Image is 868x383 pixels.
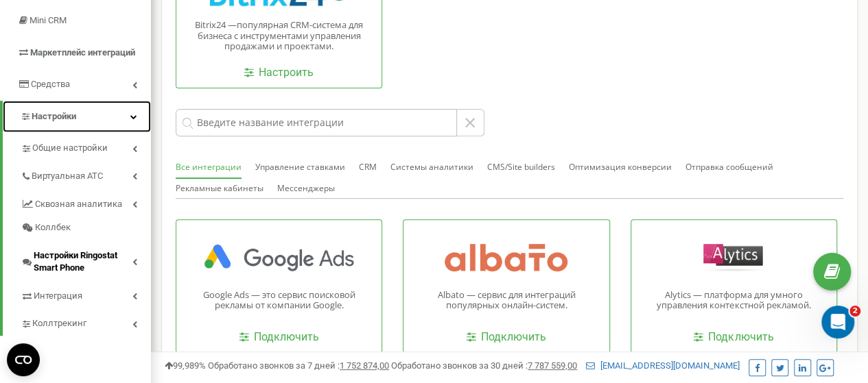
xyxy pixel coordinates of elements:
a: Общие настройки [21,132,151,160]
iframe: Intercom live chat [821,306,854,338]
a: Настройки Ringostat Smart Phone [21,240,151,280]
span: Виртуальная АТС [32,170,103,183]
span: Mini CRM [30,15,67,25]
a: Подключить [239,330,319,345]
u: 7 787 559,00 [528,360,577,371]
p: Alytics — платформа для умного управления контекстной рекламой. [642,290,826,311]
span: Обработано звонков за 30 дней : [391,360,577,371]
span: Средства [31,79,70,89]
p: Bitrix24 —популярная CRM-система для бизнеса с инструментами управления продажами и проектами. [187,20,371,52]
button: Системы аналитики [390,157,473,177]
button: Мессенджеры [277,178,335,199]
span: 99,989% [165,360,206,371]
button: Все интеграции [176,157,242,179]
a: Коллбек [21,216,151,240]
a: Подключить [694,330,773,345]
button: Управление ставками [255,157,345,177]
a: Подключить [467,330,546,345]
p: Google Ads — это сервис поисковой рекламы от компании Google. [187,290,371,311]
span: Обработано звонков за 7 дней : [208,360,389,371]
a: Настройки [3,101,151,133]
input: Введите название интеграции [176,109,457,136]
span: 2 [849,306,860,317]
span: Настройки Ringostat Smart Phone [34,249,132,275]
span: Настройки [32,111,76,121]
span: Общие настройки [32,142,108,155]
span: Интеграция [34,290,82,303]
p: Albato — сервис для интеграций популярных онлайн-систем. [414,290,598,311]
button: Оптимизация конверсии [569,157,672,177]
span: Сквозная аналитика [35,198,122,211]
button: Рекламные кабинеты [176,178,263,199]
a: Настроить [244,65,314,81]
a: [EMAIL_ADDRESS][DOMAIN_NAME] [586,360,740,371]
a: Виртуальная АТС [21,160,151,188]
a: Сквозная аналитика [21,188,151,217]
span: Маркетплейс интеграций [30,47,135,58]
button: Open CMP widget [7,343,40,376]
span: Коллтрекинг [32,317,86,330]
button: Отправка сообщений [685,157,773,177]
button: CMS/Site builders [487,157,555,177]
a: Коллтрекинг [21,308,151,336]
a: Интеграция [21,280,151,308]
button: CRM [359,157,377,177]
u: 1 752 874,00 [340,360,389,371]
span: Коллбек [35,221,71,234]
